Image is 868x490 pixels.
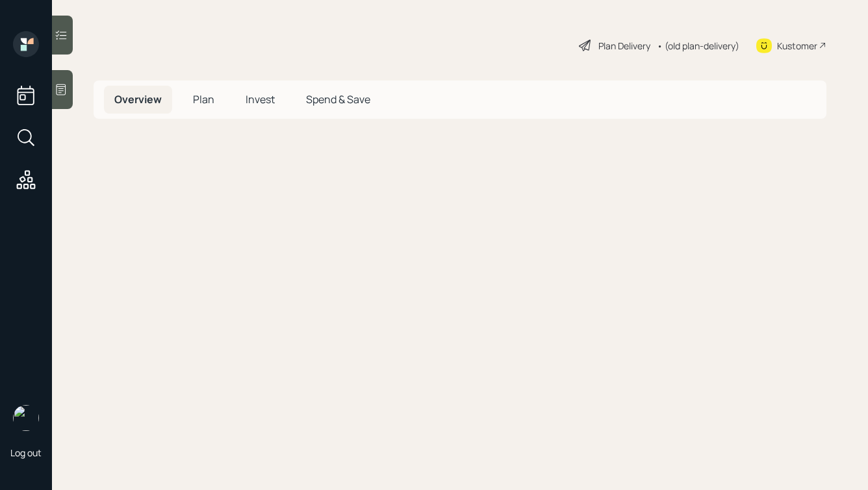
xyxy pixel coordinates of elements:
[777,39,817,53] div: Kustomer
[13,405,39,431] img: hunter_neumayer.jpg
[193,92,214,106] span: Plan
[10,447,42,459] div: Log out
[657,39,739,53] div: • (old plan-delivery)
[114,92,162,106] span: Overview
[598,39,650,53] div: Plan Delivery
[306,92,370,106] span: Spend & Save
[246,92,275,106] span: Invest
